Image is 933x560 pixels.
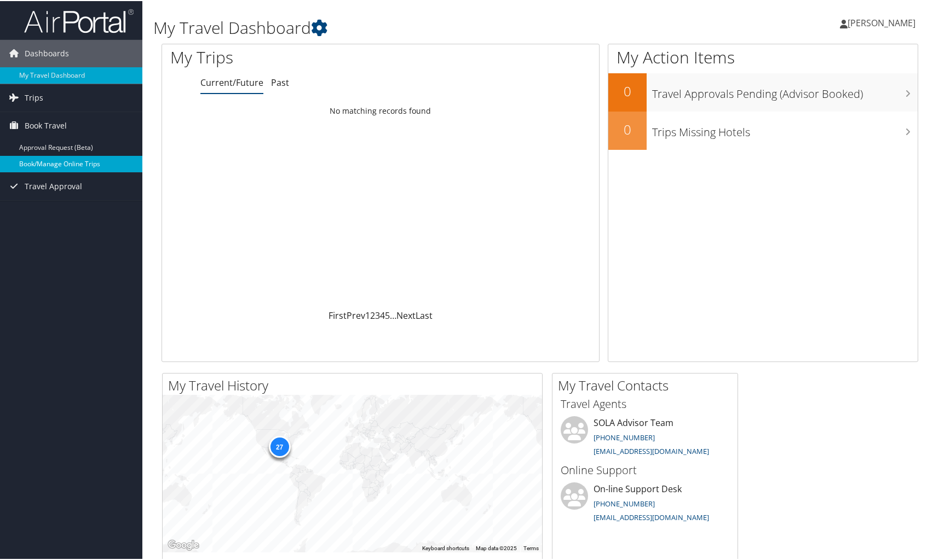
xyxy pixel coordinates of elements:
[168,375,542,394] h2: My Travel History
[170,45,408,68] h1: My Trips
[370,308,375,320] a: 2
[555,415,735,460] li: SOLA Advisor Team
[558,375,738,394] h2: My Travel Contacts
[594,445,709,455] a: [EMAIL_ADDRESS][DOMAIN_NAME]
[608,45,918,68] h1: My Action Items
[268,435,290,457] div: 27
[608,110,918,149] a: 0Trips Missing Hotels
[594,498,655,507] a: [PHONE_NUMBER]
[608,72,918,110] a: 0Travel Approvals Pending (Advisor Booked)
[271,75,289,87] a: Past
[375,308,380,320] a: 3
[840,5,926,38] a: [PERSON_NAME]
[416,308,433,320] a: Last
[390,308,396,320] span: …
[561,395,729,411] h3: Travel Agents
[200,75,263,87] a: Current/Future
[422,544,469,551] button: Keyboard shortcuts
[165,537,201,551] img: Google
[25,172,82,199] span: Travel Approval
[165,537,201,551] a: Open this area in Google Maps (opens a new window)
[396,308,416,320] a: Next
[365,308,370,320] a: 1
[561,462,729,477] h3: Online Support
[25,83,43,110] span: Trips
[162,100,599,120] td: No matching records found
[608,119,647,138] h2: 0
[652,118,918,139] h3: Trips Missing Hotels
[153,15,669,38] h1: My Travel Dashboard
[380,308,385,320] a: 4
[347,308,365,320] a: Prev
[25,111,67,138] span: Book Travel
[848,16,915,28] span: [PERSON_NAME]
[594,431,655,441] a: [PHONE_NUMBER]
[25,39,69,66] span: Dashboards
[329,308,347,320] a: First
[476,544,517,550] span: Map data ©2025
[608,81,647,100] h2: 0
[523,544,539,550] a: Terms (opens in new tab)
[385,308,390,320] a: 5
[594,511,709,521] a: [EMAIL_ADDRESS][DOMAIN_NAME]
[652,80,918,101] h3: Travel Approvals Pending (Advisor Booked)
[555,481,735,526] li: On-line Support Desk
[24,7,134,33] img: airportal-logo.png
